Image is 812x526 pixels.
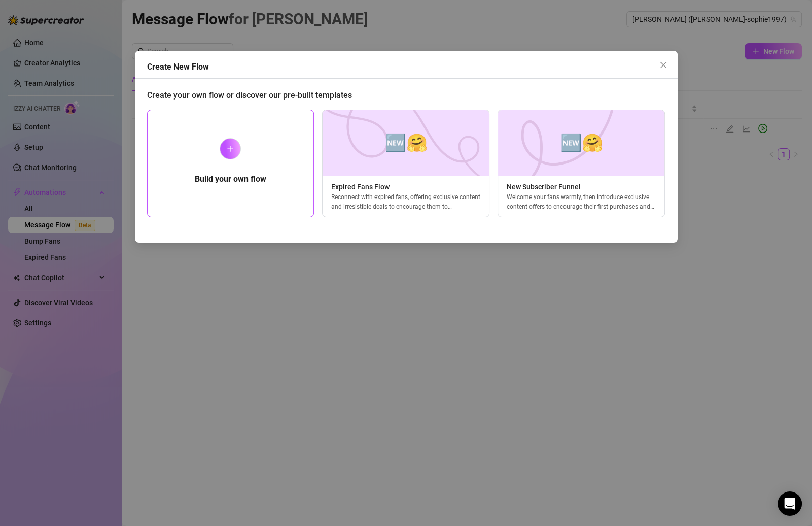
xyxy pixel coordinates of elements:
div: Create New Flow [147,61,678,73]
h5: Build your own flow [195,173,266,185]
span: Expired Fans Flow [323,181,489,192]
span: Close [655,61,672,69]
span: plus [227,145,234,152]
span: 🆕🤗 [384,129,427,156]
span: close [659,61,667,69]
button: Close [655,57,672,73]
div: Welcome your fans warmly, then introduce exclusive content offers to encourage their first purcha... [498,192,664,211]
div: Reconnect with expired fans, offering exclusive content and irresistible deals to encourage them ... [323,192,489,211]
span: Create your own flow or discover our pre-built templates [147,90,352,100]
span: New Subscriber Funnel [498,181,664,192]
div: Open Intercom Messenger [778,491,802,516]
span: 🆕🤗 [560,129,603,156]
